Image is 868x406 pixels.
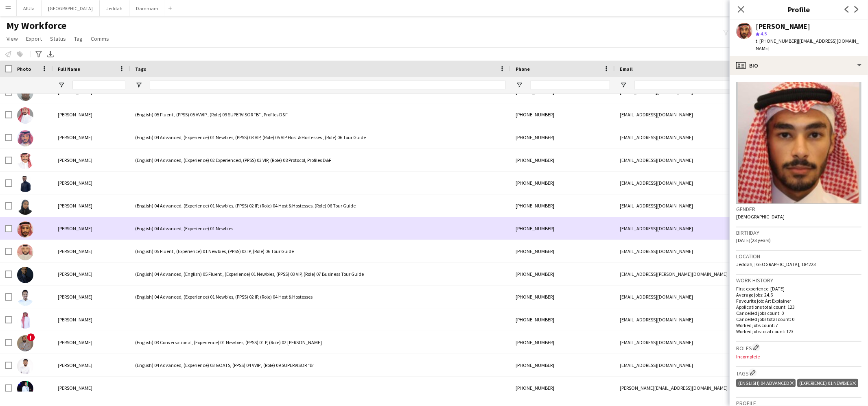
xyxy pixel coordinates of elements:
span: Email [620,66,633,72]
img: Adnan Jabr [17,176,33,192]
div: (English) 04 Advanced, (Experience) 01 Newbies, (PPSS) 02 IP, (Role) 04 Host & Hostesses, (Role) ... [130,194,511,217]
div: [EMAIL_ADDRESS][DOMAIN_NAME] [615,172,778,194]
p: Worked jobs total count: 123 [736,328,861,334]
div: (Experience) 01 Newbies [797,379,858,387]
p: Incomplete [736,354,861,360]
span: [PERSON_NAME] [58,111,92,118]
span: Jeddah, [GEOGRAPHIC_DATA], 184223 [736,261,816,267]
div: [PHONE_NUMBER] [511,103,615,126]
div: (English) 04 Advanced, (Experience) 01 Newbies [130,217,511,240]
h3: Profile [730,4,868,15]
a: View [3,33,21,44]
img: Ahmad Afif [17,221,33,238]
span: Full Name [58,66,80,72]
h3: Work history [736,277,861,284]
a: Status [47,33,69,44]
span: [DATE] (23 years) [736,237,771,243]
div: [EMAIL_ADDRESS][DOMAIN_NAME] [615,308,778,331]
h3: Roles [736,343,861,352]
span: Tags [135,66,146,72]
img: Ahmed Abuzaid [17,335,33,351]
div: [PHONE_NUMBER] [511,331,615,354]
input: Email Filter Input [634,80,773,90]
div: [PHONE_NUMBER] [511,263,615,285]
p: Favourite job: Art Explainer [736,298,861,304]
div: [PERSON_NAME][EMAIL_ADDRESS][DOMAIN_NAME] [615,377,778,399]
div: [PHONE_NUMBER] [511,286,615,308]
div: [EMAIL_ADDRESS][DOMAIN_NAME] [615,126,778,148]
img: Ahmed Ageeli [17,358,33,374]
span: | [EMAIL_ADDRESS][DOMAIN_NAME] [756,38,859,51]
p: Applications total count: 123 [736,304,861,310]
img: Ahmed Abuhlayel [17,312,33,329]
h3: Gender [736,205,861,213]
span: My Workforce [7,20,66,32]
div: [PHONE_NUMBER] [511,126,615,148]
span: [PERSON_NAME] [58,317,92,323]
div: [PHONE_NUMBER] [511,308,615,331]
input: Phone Filter Input [530,80,610,90]
div: [EMAIL_ADDRESS][DOMAIN_NAME] [615,194,778,217]
div: (English) 04 Advanced, (Experience) 03 GOATS, (PPSS) 04 VVIP , (Role) 09 SUPERVISOR “B” [130,354,511,376]
div: (English) 05 Fluent , (Experience) 01 Newbies, (PPSS) 02 IP, (Role) 06 Tour Guide [130,240,511,262]
button: Dammam [129,0,165,16]
div: [PHONE_NUMBER] [511,240,615,262]
span: [PERSON_NAME] [58,339,92,345]
div: [EMAIL_ADDRESS][DOMAIN_NAME] [615,149,778,171]
img: Crew avatar or photo [736,82,861,204]
h3: Birthday [736,229,861,236]
img: Adam Attiah [17,107,33,124]
span: Comms [91,35,109,42]
div: (English) 04 Advanced, (Experience) 02 Experienced, (PPSS) 03 VIP, (Role) 08 Protocol, Profiles D&F [130,149,511,171]
span: Export [26,35,42,42]
div: [PHONE_NUMBER] [511,377,615,399]
div: [EMAIL_ADDRESS][DOMAIN_NAME] [615,331,778,354]
p: Cancelled jobs count: 0 [736,310,861,316]
div: [EMAIL_ADDRESS][DOMAIN_NAME] [615,286,778,308]
div: (English) 04 Advanced [736,379,796,387]
app-action-btn: Export XLSX [46,49,55,59]
div: [EMAIL_ADDRESS][PERSON_NAME][DOMAIN_NAME] [615,263,778,285]
h3: Tags [736,369,861,377]
p: Worked jobs count: 7 [736,322,861,328]
h3: Location [736,253,861,260]
button: Open Filter Menu [58,81,65,89]
div: Bio [730,56,868,75]
div: [EMAIL_ADDRESS][DOMAIN_NAME] [615,217,778,240]
span: [PERSON_NAME] [58,294,92,300]
app-action-btn: Advanced filters [34,49,44,59]
div: (English) 04 Advanced, (English) 05 Fluent , (Experience) 01 Newbies, (PPSS) 03 VIP, (Role) 07 Bu... [130,263,511,285]
button: Open Filter Menu [135,81,142,89]
span: Tag [74,35,83,42]
span: [PERSON_NAME] [58,203,92,209]
div: [PHONE_NUMBER] [511,172,615,194]
span: ! [27,333,35,341]
a: Tag [71,33,86,44]
p: Cancelled jobs total count: 0 [736,316,861,322]
p: Average jobs: 24.6 [736,292,861,298]
button: Jeddah [100,0,129,16]
div: [PERSON_NAME] [756,23,810,30]
span: [PERSON_NAME] [58,362,92,368]
span: [PERSON_NAME] [58,385,92,391]
span: [PERSON_NAME] [58,225,92,231]
span: Status [50,35,66,42]
a: Comms [87,33,112,44]
img: Adnan Almozayen [17,153,33,169]
div: [PHONE_NUMBER] [511,149,615,171]
button: AlUla [17,0,42,16]
button: Open Filter Menu [516,81,523,89]
span: Phone [516,66,530,72]
input: Tags Filter Input [150,80,506,90]
span: [DEMOGRAPHIC_DATA] [736,214,785,220]
a: Export [23,33,45,44]
button: Open Filter Menu [620,81,627,89]
span: [PERSON_NAME] [58,180,92,186]
span: View [7,35,18,42]
div: [EMAIL_ADDRESS][DOMAIN_NAME] [615,103,778,126]
div: [EMAIL_ADDRESS][DOMAIN_NAME] [615,240,778,262]
img: Ahmed Aldayri [17,381,33,397]
span: Photo [17,66,31,72]
input: Full Name Filter Input [72,80,125,90]
div: (English) 04 Advanced, (Experience) 01 Newbies, (PPSS) 03 VIP, (Role) 05 VIP Host & Hostesses , (... [130,126,511,148]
